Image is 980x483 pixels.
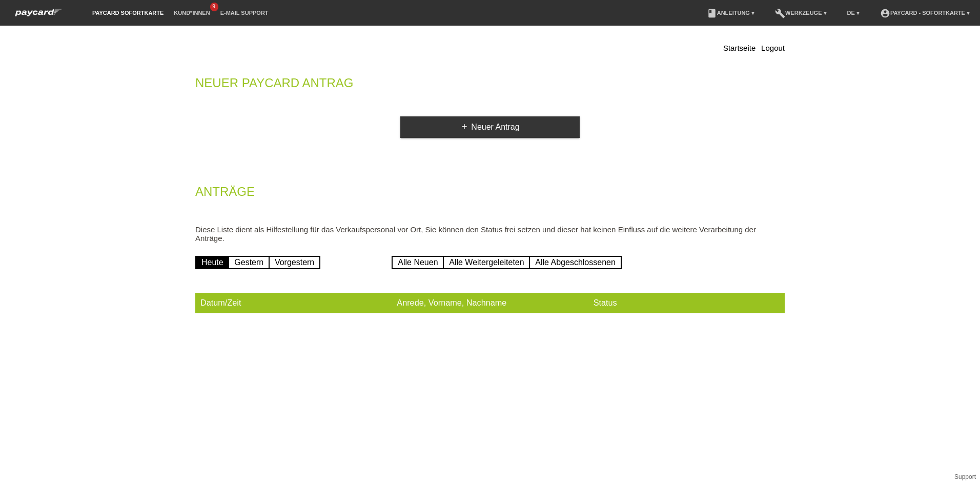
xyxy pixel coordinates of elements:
[588,293,785,313] th: Status
[195,225,785,243] p: Diese Liste dient als Hilfestellung für das Verkaufspersonal vor Ort, Sie können den Status frei ...
[775,8,785,18] i: build
[761,44,785,52] a: Logout
[87,10,169,16] a: paycard Sofortkarte
[210,3,218,11] span: 9
[215,10,274,16] a: E-Mail Support
[460,123,468,131] i: add
[392,256,444,269] a: Alle Neuen
[723,44,756,52] a: Startseite
[392,293,588,313] th: Anrede, Vorname, Nachname
[10,7,67,18] img: paycard Sofortkarte
[195,256,230,269] a: Heute
[770,10,832,16] a: buildWerkzeuge ▾
[195,293,392,313] th: Datum/Zeit
[702,10,760,16] a: bookAnleitung ▾
[443,256,530,269] a: Alle Weitergeleiteten
[195,78,785,93] h2: Neuer Paycard Antrag
[875,10,975,16] a: account_circlepaycard - Sofortkarte ▾
[842,10,865,16] a: DE ▾
[400,116,580,138] a: addNeuer Antrag
[10,12,67,19] a: paycard Sofortkarte
[169,10,215,16] a: Kund*innen
[954,473,976,480] a: Support
[195,187,785,202] h2: Anträge
[707,8,717,18] i: book
[880,8,890,18] i: account_circle
[529,256,622,269] a: Alle Abgeschlossenen
[269,256,320,269] a: Vorgestern
[228,256,270,269] a: Gestern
